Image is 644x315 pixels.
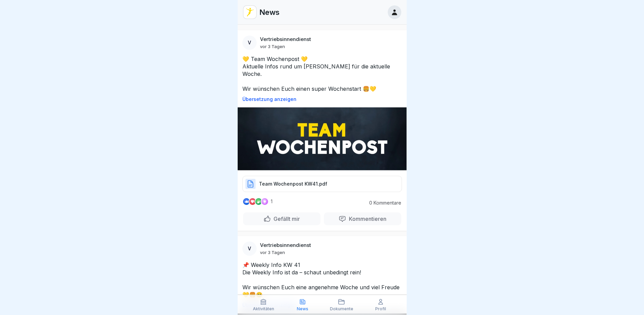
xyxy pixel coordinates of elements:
p: Vertriebsinnendienst [260,36,311,42]
div: V [242,241,257,256]
p: News [259,8,280,17]
img: Post Image [238,107,407,170]
img: vd4jgc378hxa8p7qw0fvrl7x.png [243,6,256,19]
p: Gefällt mir [271,215,300,222]
p: Team Wochenpost KW41.pdf [259,181,327,187]
p: 💛 Team Wochenpost 💛 Aktuelle Infos rund um [PERSON_NAME] für die aktuelle Woche. Wir wünschen Euc... [242,55,402,92]
div: V [242,36,257,50]
p: vor 3 Tagen [260,250,285,255]
p: Kommentieren [346,215,386,222]
p: 📌 Weekly Info KW 41 Die Weekly Info ist da – schaut unbedingt rein! Wir wünschen Euch eine angene... [242,261,402,298]
a: Team Wochenpost KW41.pdf [242,184,402,190]
p: 0 Kommentare [364,200,401,206]
p: Vertriebsinnendienst [260,242,311,248]
p: Dokumente [330,307,353,311]
p: Aktivitäten [253,307,274,311]
p: Übersetzung anzeigen [242,97,402,102]
p: 1 [271,199,272,204]
p: vor 3 Tagen [260,44,285,49]
p: News [297,307,308,311]
p: Profil [375,307,386,311]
